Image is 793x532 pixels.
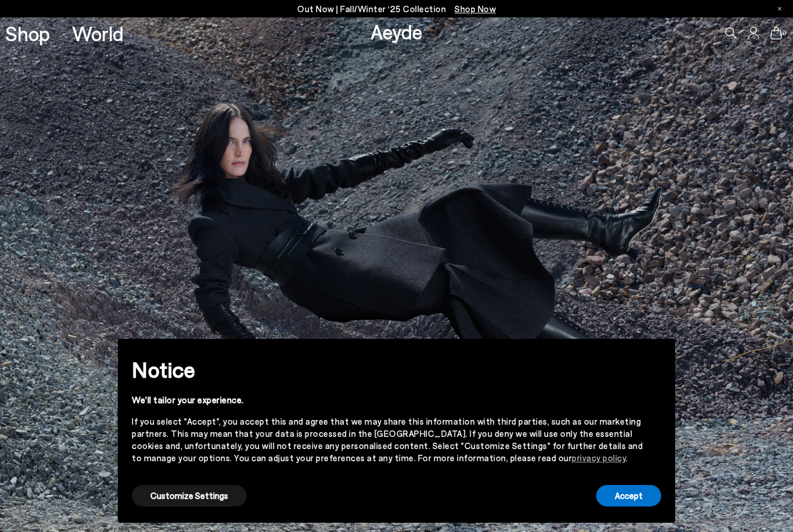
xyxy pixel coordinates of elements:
[132,415,643,464] div: If you select "Accept", you accept this and agree that we may share this information with third p...
[132,485,247,506] button: Customize Settings
[596,485,661,506] button: Accept
[643,342,671,370] button: Close this notice
[132,394,643,406] div: We'll tailor your experience.
[132,354,643,385] h2: Notice
[653,348,661,364] span: ×
[572,453,626,463] a: privacy policy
